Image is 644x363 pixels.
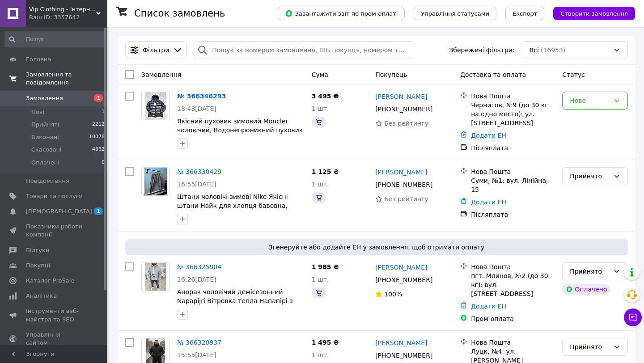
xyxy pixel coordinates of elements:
a: [PERSON_NAME] [375,263,427,272]
div: Післяплата [471,210,555,219]
button: Чат з покупцем [624,308,642,326]
span: 16:26[DATE] [177,276,216,283]
a: № 366346293 [177,93,226,100]
div: Післяплата [471,144,555,152]
img: Фото товару [144,168,167,195]
span: Аналітика [26,292,57,300]
span: 1 [102,108,105,116]
span: Оплачені [31,159,59,167]
span: 1 [94,94,103,102]
a: Якісний пуховик зимовий Moncler чоловічий, Водонепроникний пуховик Монклер чорний, Спортивні пухо... [177,118,303,143]
button: Експорт [505,7,545,20]
span: Управління сайтом [26,331,83,347]
span: Показники роботи компанії [26,223,83,239]
span: 0 [102,159,105,167]
a: № 366330429 [177,168,221,175]
a: Фото товару [141,92,170,120]
span: Виконані [31,133,59,141]
span: 10078 [89,133,105,141]
h1: Список замовлень [134,8,225,19]
a: Штани чоловічі зимові Nike Якісні штани Найк для хлопця бавовна, спортивки модні сірі з кишенями [177,193,288,218]
div: Нове [570,96,610,106]
a: Додати ЕН [471,198,506,206]
span: Покупці [26,262,50,270]
span: 15:55[DATE] [177,351,216,359]
span: Без рейтингу [384,195,428,203]
a: Додати ЕН [471,303,506,310]
span: Фільтри [143,46,169,55]
button: Створити замовлення [553,7,635,20]
span: Прийняті [31,121,59,129]
a: Фото товару [141,262,170,291]
div: Чернигов, №9 (до 30 кг на одно место): ул. [STREET_ADDRESS] [471,101,555,127]
div: Пром-оплата [471,314,555,323]
a: [PERSON_NAME] [375,168,427,177]
a: № 366325904 [177,263,221,270]
span: Cума [312,71,328,78]
img: Фото товару [145,263,166,291]
span: Товари та послуги [26,192,83,200]
div: Ваш ID: 3357642 [29,13,107,21]
a: Додати ЕН [471,132,506,139]
div: Нова Пошта [471,338,555,347]
span: Скасовані [31,146,62,154]
a: Фото товару [141,167,170,196]
span: Замовлення [141,71,181,78]
span: 4662 [92,146,105,154]
div: Оплачено [562,284,610,295]
a: № 366320937 [177,339,221,346]
span: Нові [31,108,44,116]
input: Пошук за номером замовлення, ПІБ покупця, номером телефону, Email, номером накладної [194,41,413,59]
span: Експорт [513,10,538,17]
span: Управління статусами [421,10,489,17]
span: Замовлення [26,94,63,102]
div: Нова Пошта [471,167,555,176]
div: Нова Пошта [471,262,555,271]
span: Доставка та оплата [460,71,526,78]
span: 3 495 ₴ [312,93,339,100]
span: 1 125 ₴ [312,168,339,175]
button: Завантажити звіт по пром-оплаті [278,7,405,20]
img: Фото товару [145,92,166,120]
span: 1 шт. [312,276,329,283]
span: Каталог ProSale [26,277,74,285]
span: 1 [94,207,103,215]
span: (16953) [541,46,565,54]
button: Управління статусами [414,7,496,20]
span: Покупець [375,71,407,78]
a: [PERSON_NAME] [375,92,427,101]
span: Vip Clothing - Інтернет магазин брендового одягу [29,5,96,13]
span: [DEMOGRAPHIC_DATA] [26,207,92,215]
div: Нова Пошта [471,92,555,101]
span: Замовлення та повідомлення [26,71,107,87]
div: пгт. Млинов, №2 (до 30 кг): вул. [STREET_ADDRESS] [471,271,555,298]
a: Анорак чоловічий демісезонний Napapijri Вітровка тепла Напапірі з капюшоном, Курточка сіра зима о... [177,288,303,322]
span: 1 495 ₴ [312,339,339,346]
span: Інструменти веб-майстра та SEO [26,307,83,323]
span: Повідомлення [26,177,69,185]
div: Суми, №1: вул. Лінійна, 15 [471,176,555,194]
span: Збережені фільтри: [449,46,514,55]
span: Завантажити звіт по пром-оплаті [285,9,398,17]
div: Прийнято [570,342,610,352]
a: Створити замовлення [544,9,635,17]
span: [PHONE_NUMBER] [375,106,432,113]
span: Всі [530,46,539,55]
span: Без рейтингу [384,120,428,127]
span: Статус [562,71,585,78]
span: Відгуки [26,246,49,254]
div: Прийнято [570,171,610,181]
span: Головна [26,55,51,63]
span: [PHONE_NUMBER] [375,276,432,283]
span: 2212 [92,121,105,129]
span: 1 шт. [312,181,329,188]
span: Створити замовлення [560,10,628,17]
span: 16:55[DATE] [177,181,216,188]
span: Згенеруйте або додайте ЕН у замовлення, щоб отримати оплату [129,243,624,252]
span: 1 шт. [312,351,329,359]
div: Прийнято [570,266,610,276]
span: [PHONE_NUMBER] [375,352,432,359]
